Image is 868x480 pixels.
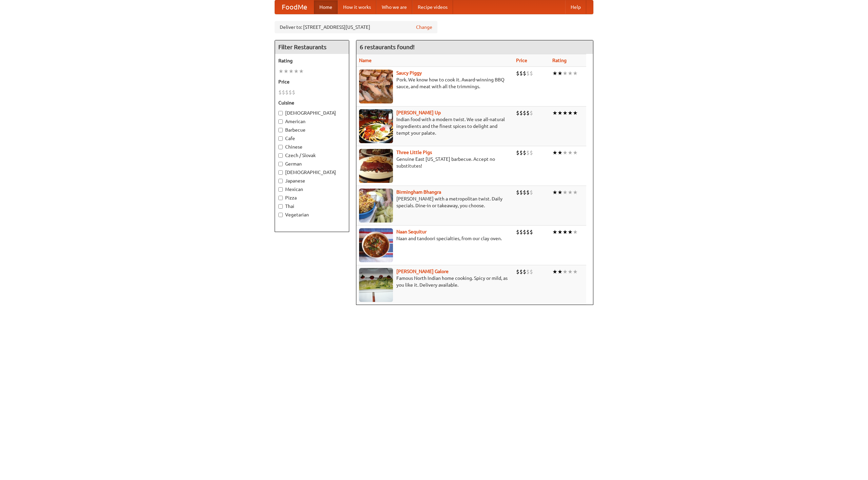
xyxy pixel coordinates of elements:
[565,0,586,14] a: Help
[568,268,573,275] li: ★
[523,70,526,77] li: $
[396,189,441,195] a: Birmingham Bhangra
[573,268,578,275] li: ★
[278,152,346,159] label: Czech / Slovak
[359,149,393,183] img: littlepigs.jpg
[278,110,346,116] label: [DEMOGRAPHIC_DATA]
[563,70,568,77] li: ★
[278,68,283,75] li: ★
[278,78,346,85] h5: Price
[278,179,283,183] input: Japanese
[573,109,578,117] li: ★
[568,149,573,156] li: ★
[278,213,283,217] input: Vegetarian
[557,189,563,196] li: ★
[278,170,283,175] input: [DEMOGRAPHIC_DATA]
[523,149,526,156] li: $
[359,109,393,143] img: curryup.jpg
[396,70,422,76] a: Saucy Piggy
[359,228,393,262] img: naansequitur.jpg
[289,89,292,96] li: $
[516,189,519,196] li: $
[568,109,573,117] li: ★
[412,0,453,14] a: Recipe videos
[359,268,393,302] img: currygalore.jpg
[278,186,346,193] label: Mexican
[278,89,282,96] li: $
[278,111,283,115] input: [DEMOGRAPHIC_DATA]
[278,196,283,200] input: Pizza
[278,203,346,210] label: Thai
[552,149,557,156] li: ★
[516,109,519,117] li: $
[278,194,346,201] label: Pizza
[530,149,533,156] li: $
[552,189,557,196] li: ★
[278,169,346,176] label: [DEMOGRAPHIC_DATA]
[396,229,427,234] b: Naan Sequitur
[516,70,519,77] li: $
[359,58,372,63] a: Name
[285,89,289,96] li: $
[519,70,523,77] li: $
[359,235,511,242] p: Naan and tandoori specialties, from our clay oven.
[278,118,346,125] label: American
[516,58,527,63] a: Price
[519,228,523,236] li: $
[552,228,557,236] li: ★
[283,68,289,75] li: ★
[516,149,519,156] li: $
[552,58,567,63] a: Rating
[275,21,437,33] div: Deliver to: [STREET_ADDRESS][US_STATE]
[519,149,523,156] li: $
[530,70,533,77] li: $
[376,0,412,14] a: Who we are
[526,109,530,117] li: $
[299,68,304,75] li: ★
[359,195,511,209] p: [PERSON_NAME] with a metropolitan twist. Daily specials. Dine-in or takeaway, you choose.
[530,109,533,117] li: $
[275,40,349,54] h4: Filter Restaurants
[314,0,338,14] a: Home
[278,177,346,184] label: Japanese
[282,89,285,96] li: $
[338,0,376,14] a: How it works
[278,153,283,158] input: Czech / Slovak
[530,228,533,236] li: $
[396,150,432,155] a: Three Little Pigs
[278,187,283,192] input: Mexican
[523,109,526,117] li: $
[563,228,568,236] li: ★
[396,110,441,115] a: [PERSON_NAME] Up
[563,109,568,117] li: ★
[359,189,393,223] img: bhangra.jpg
[573,228,578,236] li: ★
[278,57,346,64] h5: Rating
[563,149,568,156] li: ★
[278,143,346,150] label: Chinese
[557,70,563,77] li: ★
[552,109,557,117] li: ★
[523,228,526,236] li: $
[563,189,568,196] li: ★
[516,228,519,236] li: $
[557,149,563,156] li: ★
[278,160,346,167] label: German
[526,189,530,196] li: $
[289,68,294,75] li: ★
[573,149,578,156] li: ★
[519,109,523,117] li: $
[396,269,449,274] b: [PERSON_NAME] Galore
[278,136,283,141] input: Cafe
[278,135,346,142] label: Cafe
[294,68,299,75] li: ★
[557,268,563,275] li: ★
[568,70,573,77] li: ★
[278,128,283,132] input: Barbecue
[278,127,346,133] label: Barbecue
[278,211,346,218] label: Vegetarian
[530,189,533,196] li: $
